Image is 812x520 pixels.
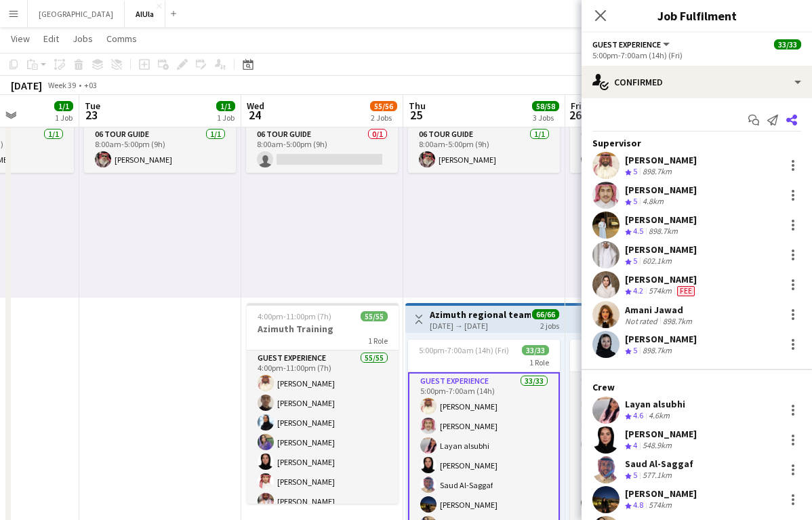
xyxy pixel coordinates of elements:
[640,256,674,267] div: 602.1km
[247,100,264,112] span: Wed
[408,127,560,173] app-card-role: 06 Tour Guide1/18:00am-5:00pm (9h)[PERSON_NAME]
[67,30,98,47] a: Jobs
[570,127,722,173] app-card-role: 06 Tour Guide1/18:00am-5:00pm (9h)[PERSON_NAME]
[407,107,426,123] span: 25
[625,333,697,345] div: [PERSON_NAME]
[258,311,331,321] span: 4:00pm-11:00pm (7h)
[625,398,685,410] div: Layan alsubhi
[582,66,812,98] div: Confirmed
[28,1,125,27] button: [GEOGRAPHIC_DATA]
[247,303,399,504] app-job-card: 4:00pm-11:00pm (7h)55/55Azimuth Training1 RoleGuest Experience55/554:00pm-11:00pm (7h)[PERSON_NAM...
[774,39,801,49] span: 33/33
[646,285,674,297] div: 574km
[582,7,812,24] h3: Job Fulfilment
[408,94,560,173] app-job-card: 8:00am-5:00pm (9h)1/11 Role06 Tour Guide1/18:00am-5:00pm (9h)[PERSON_NAME]
[625,243,697,256] div: [PERSON_NAME]
[582,137,812,149] div: Supervisor
[633,196,637,206] span: 5
[371,113,397,123] div: 2 Jobs
[85,100,100,112] span: Tue
[592,39,672,49] button: Guest Experience
[677,286,695,296] span: Fee
[83,107,100,123] span: 23
[625,273,697,285] div: [PERSON_NAME]
[625,428,697,440] div: [PERSON_NAME]
[54,101,73,111] span: 1/1
[217,113,235,123] div: 1 Job
[633,345,637,355] span: 5
[569,107,582,123] span: 26
[646,500,674,511] div: 574km
[633,256,637,266] span: 5
[640,345,674,357] div: 898.7km
[246,127,398,173] app-card-role: 06 Tour Guide0/18:00am-5:00pm (9h)
[245,107,264,123] span: 24
[5,30,35,47] a: View
[84,94,236,173] app-job-card: 8:00am-5:00pm (9h)1/11 Role06 Tour Guide1/18:00am-5:00pm (9h)[PERSON_NAME]
[625,214,697,226] div: [PERSON_NAME]
[633,440,637,450] span: 4
[419,345,509,355] span: 5:00pm-7:00am (14h) (Fri)
[11,33,30,45] span: View
[247,323,399,335] h3: Azimuth Training
[592,39,661,49] span: Guest Experience
[106,33,137,45] span: Comms
[540,319,559,331] div: 2 jobs
[361,311,388,321] span: 55/55
[522,345,549,355] span: 33/33
[430,321,531,331] div: [DATE] → [DATE]
[84,127,236,173] app-card-role: 06 Tour Guide1/18:00am-5:00pm (9h)[PERSON_NAME]
[633,226,643,236] span: 4.5
[633,410,643,420] span: 4.6
[625,487,697,500] div: [PERSON_NAME]
[633,470,637,480] span: 5
[529,357,549,367] span: 1 Role
[625,316,660,326] div: Not rated
[625,304,695,316] div: Amani Jawad
[368,336,388,346] span: 1 Role
[216,101,235,111] span: 1/1
[11,79,42,92] div: [DATE]
[633,166,637,176] span: 5
[640,196,666,207] div: 4.8km
[55,113,73,123] div: 1 Job
[73,33,93,45] span: Jobs
[532,309,559,319] span: 66/66
[582,381,812,393] div: Crew
[625,184,697,196] div: [PERSON_NAME]
[43,33,59,45] span: Edit
[532,101,559,111] span: 58/58
[633,500,643,510] span: 4.8
[570,94,722,173] app-job-card: 8:00am-5:00pm (9h)1/11 Role06 Tour Guide1/18:00am-5:00pm (9h)[PERSON_NAME]
[533,113,559,123] div: 3 Jobs
[409,100,426,112] span: Thu
[640,166,674,178] div: 898.7km
[640,470,674,481] div: 577.1km
[581,345,674,355] span: 5:00pm-7:00am (14h) (Sat)
[430,308,531,321] h3: Azimuth regional team
[370,101,397,111] span: 55/56
[246,94,398,173] app-job-card: 8:00am-5:00pm (9h)0/11 Role06 Tour Guide0/18:00am-5:00pm (9h)
[45,80,79,90] span: Week 39
[646,226,681,237] div: 898.7km
[640,440,674,452] div: 548.9km
[625,154,697,166] div: [PERSON_NAME]
[592,50,801,60] div: 5:00pm-7:00am (14h) (Fri)
[84,80,97,90] div: +03
[571,100,582,112] span: Fri
[633,285,643,296] span: 4.2
[646,410,672,422] div: 4.6km
[674,285,697,297] div: Crew has different fees then in role
[38,30,64,47] a: Edit
[660,316,695,326] div: 898.7km
[125,1,165,27] button: AlUla
[101,30,142,47] a: Comms
[625,458,693,470] div: Saud Al-Saggaf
